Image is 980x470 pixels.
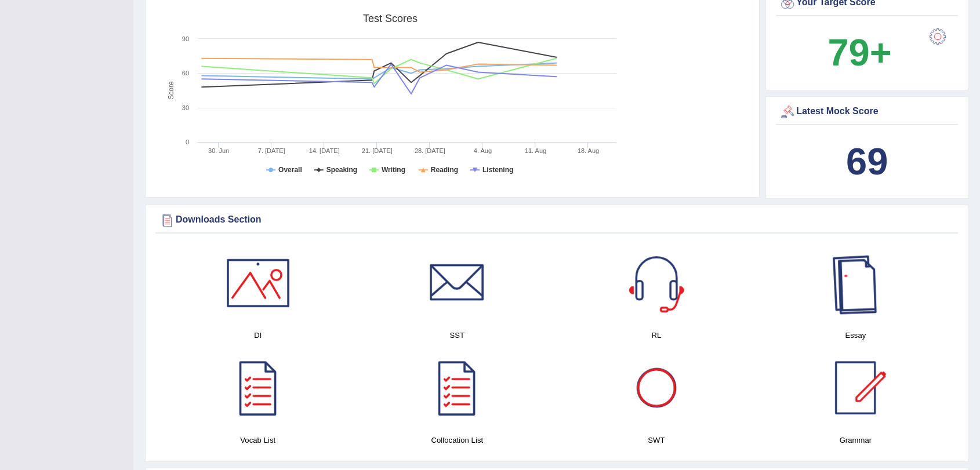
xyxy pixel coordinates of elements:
text: 60 [182,70,189,76]
h4: DI [164,329,352,341]
tspan: 21. [DATE] [362,147,393,154]
tspan: 11. Aug [525,147,546,154]
div: Downloads Section [158,212,955,229]
div: Latest Mock Score [779,103,955,121]
tspan: Overall [278,166,302,174]
tspan: 18. Aug [578,147,599,154]
tspan: Listening [482,166,513,174]
tspan: Speaking [326,166,357,174]
tspan: 14. [DATE] [309,147,340,154]
tspan: Test scores [363,13,418,24]
tspan: 30. Jun [208,147,229,154]
h4: Essay [762,329,950,341]
tspan: 28. [DATE] [415,147,445,154]
tspan: Reading [431,166,458,174]
tspan: 4. Aug [474,147,492,154]
h4: RL [562,329,750,341]
h4: Grammar [762,434,950,446]
b: 79+ [827,31,891,74]
text: 0 [186,139,189,145]
tspan: 7. [DATE] [258,147,285,154]
text: 30 [182,104,189,111]
h4: SWT [562,434,750,446]
h4: Collocation List [364,434,551,446]
b: 69 [846,140,888,183]
text: 90 [182,35,189,42]
h4: Vocab List [164,434,352,446]
tspan: Score [167,81,175,100]
h4: SST [364,329,551,341]
tspan: Writing [382,166,405,174]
